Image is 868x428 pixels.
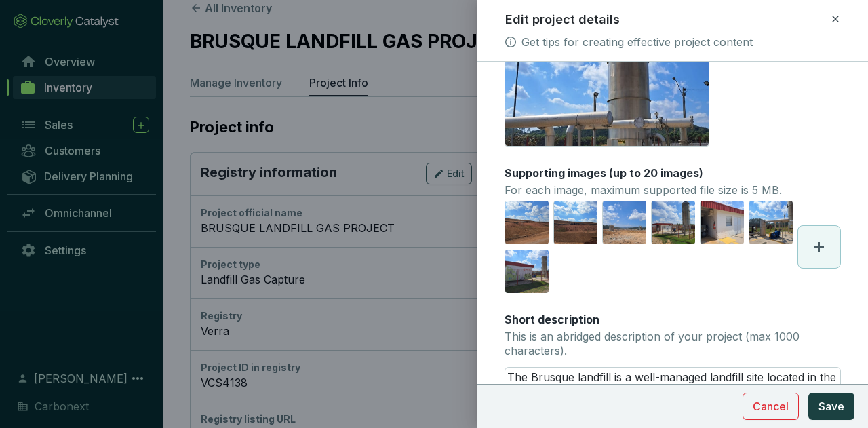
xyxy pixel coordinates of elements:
[505,183,782,198] p: For each image, maximum supported file size is 5 MB.
[749,201,793,244] img: https://imagedelivery.net/OeX1-Pzk5r51De534GGSBA/prod/supply/projects/c00d7ead0ae24a0182cf6b6b331...
[505,312,599,327] label: Short description
[808,393,854,420] button: Save
[505,166,703,180] label: Supporting images (up to 20 images)
[652,201,695,244] img: https://imagedelivery.net/OeX1-Pzk5r51De534GGSBA/prod/supply/projects/c00d7ead0ae24a0182cf6b6b331...
[554,201,597,244] img: https://imagedelivery.net/OeX1-Pzk5r51De534GGSBA/prod/supply/projects/c00d7ead0ae24a0182cf6b6b331...
[521,34,753,50] a: Get tips for creating effective project content
[818,398,844,414] span: Save
[505,201,549,244] img: https://imagedelivery.net/OeX1-Pzk5r51De534GGSBA/prod/supply/projects/c00d7ead0ae24a0182cf6b6b331...
[505,250,549,293] img: https://imagedelivery.net/OeX1-Pzk5r51De534GGSBA/prod/supply/projects/c00d7ead0ae24a0182cf6b6b331...
[505,330,841,359] p: This is an abridged description of your project (max 1000 characters).
[753,398,789,414] span: Cancel
[603,201,646,244] img: https://imagedelivery.net/OeX1-Pzk5r51De534GGSBA/prod/supply/projects/c00d7ead0ae24a0182cf6b6b331...
[743,393,799,420] button: Cancel
[505,11,620,28] h2: Edit project details
[701,201,744,244] img: https://imagedelivery.net/OeX1-Pzk5r51De534GGSBA/prod/supply/projects/c00d7ead0ae24a0182cf6b6b331...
